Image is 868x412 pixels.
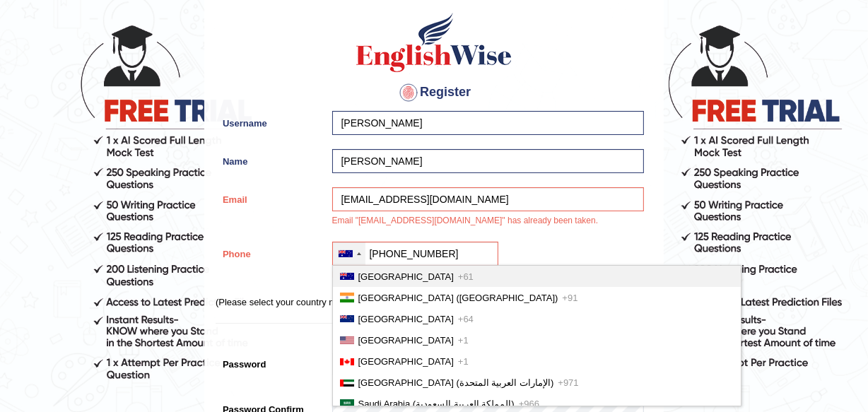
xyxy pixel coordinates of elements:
[519,399,539,409] span: +966
[332,242,498,266] input: +61 412 345 678
[216,352,325,371] label: Password
[216,111,325,130] label: Username
[358,271,454,282] span: [GEOGRAPHIC_DATA]
[216,81,652,104] h4: Register
[358,314,454,324] span: [GEOGRAPHIC_DATA]
[216,242,325,261] label: Phone
[358,399,515,409] span: Saudi Arabia (‫المملكة العربية السعودية‬‎)
[333,242,365,265] div: Australia: +61
[558,377,578,388] span: +971
[216,295,652,309] p: (Please select your country name and enter your phone number.)
[458,335,469,346] span: +1
[216,187,325,206] label: Email
[458,314,474,324] span: +64
[458,271,474,282] span: +61
[562,293,577,303] span: +91
[358,335,454,346] span: [GEOGRAPHIC_DATA]
[353,11,515,74] img: Logo of English Wise create a new account for intelligent practice with AI
[458,356,469,367] span: +1
[358,293,558,303] span: [GEOGRAPHIC_DATA] ([GEOGRAPHIC_DATA])
[358,377,554,388] span: [GEOGRAPHIC_DATA] (‫الإمارات العربية المتحدة‬‎)
[216,149,325,168] label: Name
[358,356,454,367] span: [GEOGRAPHIC_DATA]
